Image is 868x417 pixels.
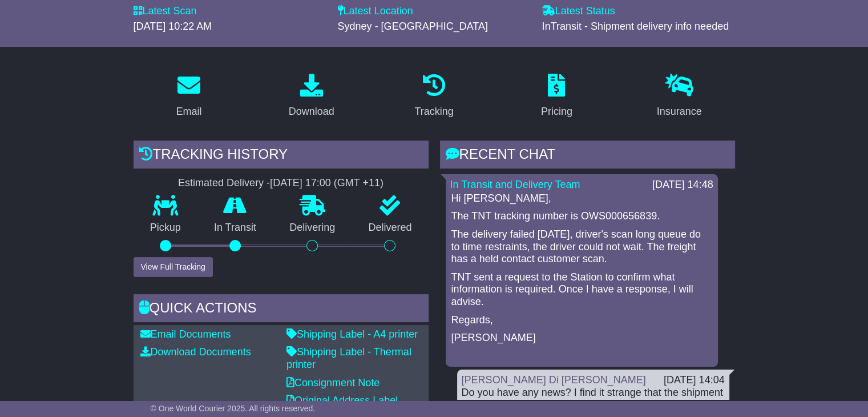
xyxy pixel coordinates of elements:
[462,387,725,411] div: Do you have any news? I find it strange that the shipment doesn't even have a tracking number.Tha...
[462,374,646,386] a: [PERSON_NAME] Di [PERSON_NAME]
[140,328,231,340] a: Email Documents
[542,21,729,32] span: InTransit - Shipment delivery info needed
[134,294,429,325] div: Quick Actions
[134,141,429,171] div: Tracking history
[451,228,712,266] p: The delivery failed [DATE], driver's scan long queue do to time restraints, the driver could not ...
[286,395,398,406] a: Original Address Label
[286,328,418,340] a: Shipping Label - A4 printer
[134,5,197,18] label: Latest Scan
[273,222,352,234] p: Delivering
[338,21,488,32] span: Sydney - [GEOGRAPHIC_DATA]
[286,346,411,370] a: Shipping Label - Thermal printer
[197,222,273,234] p: In Transit
[140,346,251,358] a: Download Documents
[534,70,580,123] a: Pricing
[440,141,735,171] div: RECENT CHAT
[657,104,702,119] div: Insurance
[652,179,713,191] div: [DATE] 14:48
[450,179,580,190] a: In Transit and Delivery Team
[289,104,334,119] div: Download
[664,374,725,387] div: [DATE] 14:04
[134,257,213,277] button: View Full Tracking
[542,5,615,18] label: Latest Status
[451,271,712,308] p: TNT sent a request to the Station to confirm what information is required. Once I have a response...
[451,332,712,344] p: [PERSON_NAME]
[134,222,197,234] p: Pickup
[176,104,201,119] div: Email
[541,104,572,119] div: Pricing
[451,314,712,327] p: Regards,
[649,70,709,123] a: Insurance
[451,193,712,205] p: Hi [PERSON_NAME],
[286,377,380,388] a: Consignment Note
[414,104,453,119] div: Tracking
[270,177,383,190] div: [DATE] 17:00 (GMT +11)
[151,404,316,413] span: © One World Courier 2025. All rights reserved.
[407,70,461,123] a: Tracking
[338,5,413,18] label: Latest Location
[168,70,209,123] a: Email
[451,210,712,223] p: The TNT tracking number is OWS000656839.
[352,222,428,234] p: Delivered
[134,21,212,32] span: [DATE] 10:22 AM
[281,70,342,123] a: Download
[134,177,429,190] div: Estimated Delivery -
